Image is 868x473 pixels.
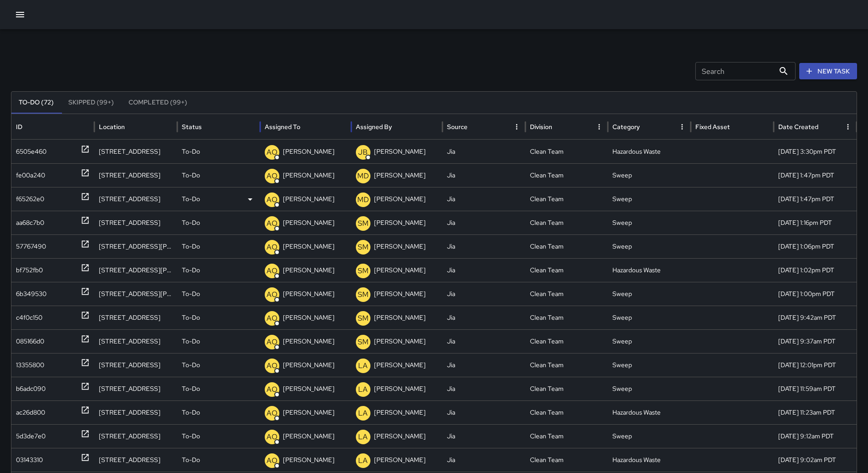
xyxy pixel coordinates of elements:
p: SM [358,218,369,229]
div: 10/8/2025, 9:37am PDT [774,329,857,353]
div: Assigned By [356,123,392,131]
p: [PERSON_NAME] [374,425,426,448]
div: Location [99,123,125,131]
p: SM [358,242,369,253]
div: 212 Ivy Street [94,211,177,234]
div: 10/8/2025, 3:30pm PDT [774,140,857,163]
div: Hazardous Waste [608,140,691,163]
div: ac26d800 [16,401,45,424]
div: Hazardous Waste [608,258,691,282]
p: To-Do [182,211,200,234]
p: [PERSON_NAME] [283,353,334,377]
div: Clean Team [525,140,608,163]
div: Jia [442,211,525,234]
div: 10/7/2025, 11:59am PDT [774,377,857,400]
p: To-Do [182,164,200,187]
p: LA [358,384,368,395]
p: LA [358,455,368,466]
div: 10/7/2025, 12:01pm PDT [774,353,857,377]
p: AO [267,289,277,300]
p: [PERSON_NAME] [374,448,426,472]
p: [PERSON_NAME] [374,235,426,258]
p: [PERSON_NAME] [283,235,334,258]
p: [PERSON_NAME] [283,164,334,187]
p: LA [358,408,368,419]
div: f65262e0 [16,187,44,211]
div: 10/8/2025, 1:47pm PDT [774,163,857,187]
p: To-Do [182,187,200,211]
div: 301 Grove Street [94,329,177,353]
div: Assigned To [265,123,300,131]
div: 399 Grove Street [94,353,177,377]
div: Sweep [608,211,691,234]
div: aa68c7b0 [16,211,44,234]
div: Sweep [608,234,691,258]
p: MD [357,194,369,205]
div: 10/7/2025, 11:23am PDT [774,400,857,424]
div: Clean Team [525,282,608,306]
p: To-Do [182,330,200,353]
p: [PERSON_NAME] [374,187,426,211]
p: [PERSON_NAME] [374,140,426,163]
div: Jia [442,163,525,187]
div: 6b349530 [16,282,46,306]
button: Division column menu [593,120,606,133]
div: Clean Team [525,400,608,424]
p: AO [267,218,277,229]
div: Clean Team [525,163,608,187]
p: AO [267,147,277,158]
div: 399 Grove Street [94,424,177,448]
div: Jia [442,424,525,448]
div: Clean Team [525,306,608,329]
p: To-Do [182,235,200,258]
div: 10/8/2025, 1:02pm PDT [774,258,857,282]
div: Jia [442,448,525,472]
div: Sweep [608,353,691,377]
p: JB [358,147,368,158]
div: 6505e460 [16,140,46,163]
button: To-Do (72) [11,92,61,114]
p: [PERSON_NAME] [374,306,426,329]
button: Skipped (99+) [61,92,121,114]
div: Clean Team [525,424,608,448]
div: Sweep [608,163,691,187]
p: To-Do [182,377,200,400]
div: 13355800 [16,353,44,377]
div: 10/8/2025, 1:16pm PDT [774,211,857,234]
p: AO [267,265,277,276]
div: ID [16,123,22,131]
p: [PERSON_NAME] [283,330,334,353]
p: SM [358,337,369,348]
div: 10/8/2025, 1:00pm PDT [774,282,857,306]
div: Sweep [608,187,691,211]
p: To-Do [182,425,200,448]
div: Date Created [778,123,818,131]
p: [PERSON_NAME] [283,425,334,448]
div: Clean Team [525,187,608,211]
p: [PERSON_NAME] [283,259,334,282]
div: 10/7/2025, 9:12am PDT [774,424,857,448]
p: AO [267,431,277,442]
p: To-Do [182,140,200,163]
div: 340 Grove Street [94,377,177,400]
div: bf752fb0 [16,259,43,282]
div: Jia [442,187,525,211]
div: Jia [442,353,525,377]
p: To-Do [182,448,200,472]
p: SM [358,313,369,324]
p: AO [267,194,277,205]
div: 322 Hayes Street [94,234,177,258]
div: Status [182,123,202,131]
div: 10/8/2025, 1:06pm PDT [774,234,857,258]
button: Category column menu [676,120,688,133]
div: Jia [442,377,525,400]
p: [PERSON_NAME] [374,353,426,377]
p: [PERSON_NAME] [374,164,426,187]
p: To-Do [182,401,200,424]
p: AO [267,337,277,348]
p: SM [358,265,369,276]
div: c4f0c150 [16,306,42,329]
p: AO [267,171,277,182]
div: 233 Franklin Street [94,448,177,472]
div: Sweep [608,377,691,400]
